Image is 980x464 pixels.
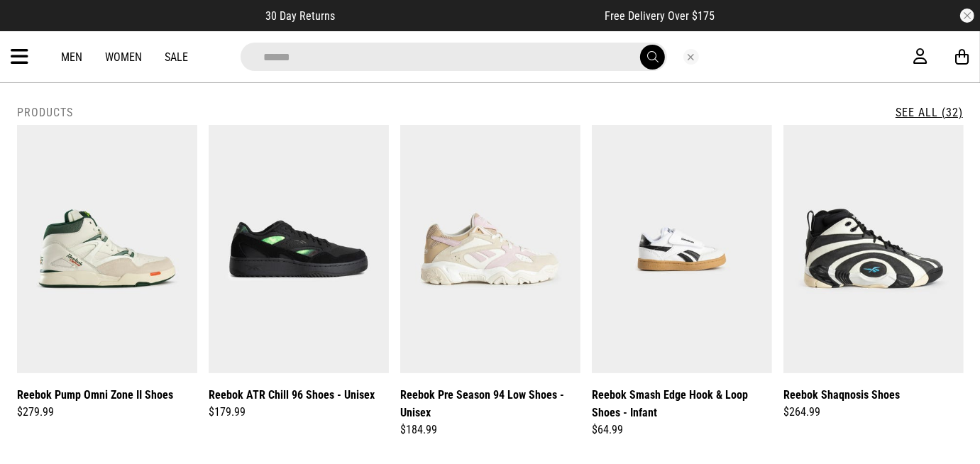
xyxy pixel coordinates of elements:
a: Reebok Pump Omni Zone II Shoes [17,386,173,404]
button: Open LiveChat chat widget [11,6,54,48]
img: Reebok Shaqnosis Shoes in Black [783,125,964,373]
img: Reebok Smash Edge Hook & Loop Shoes - Infant in White [592,125,772,373]
a: See All (32) [896,106,963,119]
iframe: Customer reviews powered by Trustpilot [363,9,576,23]
a: Sale [165,50,188,64]
img: Reebok Pre Season 94 Low Shoes - Unisex in White [400,125,580,373]
div: $264.99 [783,404,964,421]
a: Women [105,50,142,64]
img: Reebok Pump Omni Zone Ii Shoes in White [17,125,197,373]
div: $279.99 [17,404,197,421]
a: Men [61,50,82,64]
span: Free Delivery Over $175 [605,9,715,23]
h2: Products [17,106,73,119]
a: Reebok ATR Chill 96 Shoes - Unisex [209,386,375,404]
a: Reebok Pre Season 94 Low Shoes - Unisex [400,386,580,421]
span: 30 Day Returns [265,9,335,23]
div: $64.99 [592,421,772,438]
div: $184.99 [400,421,580,438]
button: Close search [683,49,699,65]
a: Reebok Smash Edge Hook & Loop Shoes - Infant [592,386,772,421]
div: $179.99 [209,404,389,421]
a: Reebok Shaqnosis Shoes [783,386,900,404]
img: Reebok Atr Chill 96 Shoes - Unisex in Black [209,125,389,373]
